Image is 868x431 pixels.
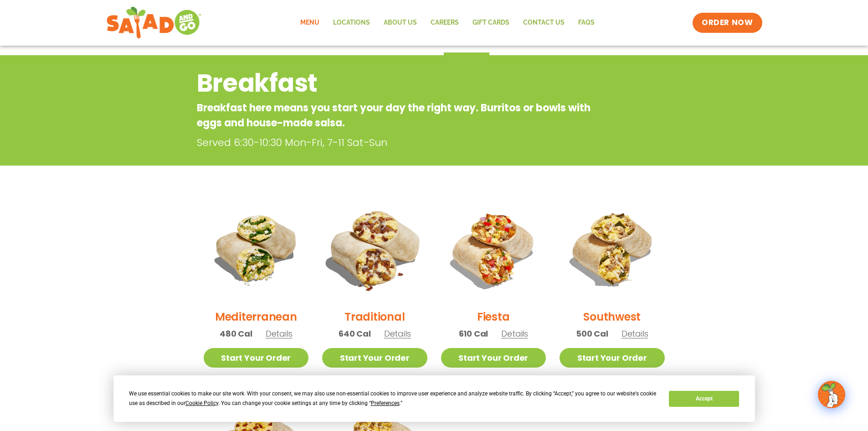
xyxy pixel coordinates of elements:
h2: Fiesta [477,309,510,325]
a: Start Your Order [322,348,427,368]
img: Product photo for Mediterranean Breakfast Burrito [204,197,309,302]
a: Locations [326,12,377,33]
a: Start Your Order [204,348,309,368]
a: Start Your Order [441,348,546,368]
a: Start Your Order [560,348,665,368]
a: ORDER NOW [693,13,762,33]
h2: Traditional [344,309,405,325]
img: new-SAG-logo-768×292 [106,5,202,41]
a: FAQs [571,12,601,33]
a: Contact Us [516,12,571,33]
span: 500 Cal [576,327,608,340]
button: Accept [669,391,739,407]
span: ORDER NOW [702,17,753,28]
span: 480 Cal [220,327,252,340]
h2: Breakfast [197,65,598,102]
span: 640 Cal [339,327,371,340]
a: About Us [377,12,424,33]
span: Cookie Policy [185,400,218,406]
nav: Menu [293,12,601,33]
div: Cookie Consent Prompt [113,375,755,422]
a: GIFT CARDS [466,12,516,33]
span: Details [266,328,293,339]
span: Details [384,328,411,339]
div: We use essential cookies to make our site work. With your consent, we may also use non-essential ... [129,389,658,408]
img: wpChatIcon [819,382,844,407]
h2: Mediterranean [215,309,297,325]
img: Product photo for Traditional [313,187,437,311]
p: Breakfast here means you start your day the right way. Burritos or bowls with eggs and house-made... [197,100,598,130]
img: Product photo for Fiesta [441,197,546,302]
span: Details [621,328,648,339]
a: Careers [424,12,466,33]
span: Preferences [371,400,400,406]
h2: Southwest [583,309,641,325]
img: Product photo for Southwest [560,197,665,302]
span: 610 Cal [459,327,488,340]
a: Menu [293,12,326,33]
span: Details [501,328,528,339]
p: Served 6:30-10:30 Mon-Fri, 7-11 Sat-Sun [197,135,602,150]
